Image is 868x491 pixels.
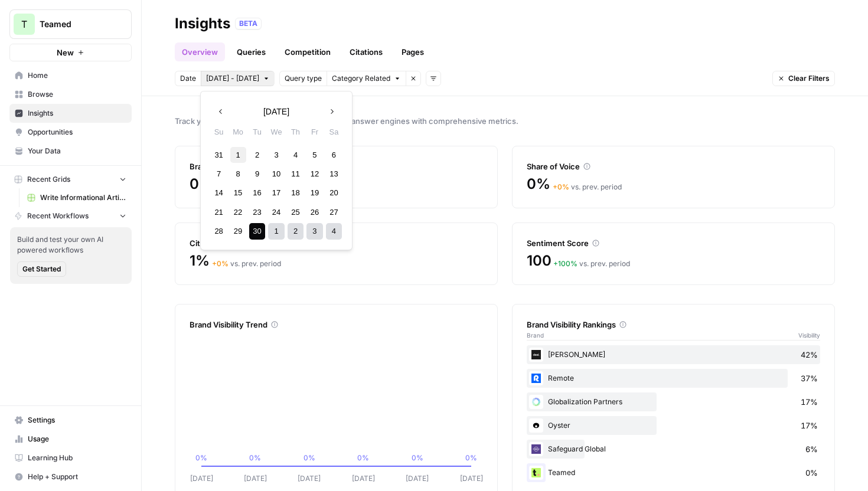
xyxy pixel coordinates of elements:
div: Oyster [527,416,820,435]
span: Home [28,70,126,81]
div: [DATE] - [DATE] [200,91,353,250]
div: Th [288,124,304,140]
div: Choose Friday, September 26th, 2025 [306,204,322,220]
span: 0% [190,175,213,194]
div: Choose Tuesday, September 2nd, 2025 [249,147,265,163]
div: Choose Saturday, October 4th, 2025 [326,223,342,239]
a: Queries [230,42,273,61]
div: Globalization Partners [527,392,820,411]
span: Help + Support [28,472,126,482]
a: Usage [9,430,132,449]
button: Get Started [17,261,66,277]
span: 17% [801,420,818,431]
div: Fr [306,124,322,140]
button: New [9,44,132,61]
a: Write Informational Article [22,188,132,207]
button: [DATE] - [DATE] [201,71,275,86]
div: Choose Saturday, September 13th, 2025 [326,166,342,182]
span: [DATE] [263,106,289,117]
div: Choose Friday, September 5th, 2025 [306,147,322,163]
span: 6% [805,443,818,455]
div: Choose Tuesday, September 30th, 2025 [249,223,265,239]
div: Choose Tuesday, September 23rd, 2025 [249,204,265,220]
span: Settings [28,415,126,425]
span: [DATE] - [DATE] [206,73,259,84]
div: vs. prev. period [553,182,622,192]
div: Choose Saturday, September 27th, 2025 [326,204,342,220]
tspan: 0% [412,453,423,462]
span: 17% [801,396,818,408]
tspan: [DATE] [190,474,213,483]
div: Choose Wednesday, September 24th, 2025 [268,204,284,220]
span: Usage [28,434,126,444]
div: Choose Saturday, September 6th, 2025 [326,147,342,163]
span: Build and test your own AI powered workflows [17,234,125,256]
div: Choose Friday, September 12th, 2025 [306,166,322,182]
tspan: 0% [304,453,315,462]
span: T [21,17,27,31]
div: Insights [175,14,230,33]
span: Category Related [332,73,390,84]
div: Sentiment Score [527,237,820,249]
span: 37% [801,372,818,384]
span: + 0 % [212,259,229,268]
span: Recent Grids [27,174,70,185]
a: Browse [9,85,132,104]
a: Settings [9,411,132,430]
div: Choose Sunday, August 31st, 2025 [211,147,227,163]
div: Sa [326,124,342,140]
a: Your Data [9,142,132,161]
div: vs. prev. period [212,258,281,269]
a: Competition [278,42,338,61]
span: 0% [805,467,818,479]
div: Choose Thursday, September 11th, 2025 [288,166,304,182]
button: Recent Workflows [9,207,132,225]
div: Su [211,124,227,140]
div: Choose Monday, September 8th, 2025 [230,166,246,182]
span: + 100 % [553,259,577,268]
a: Overview [175,42,225,61]
img: 27okbmsp1qqvx1sehtnjykmac2lv [529,442,543,456]
div: Choose Thursday, September 18th, 2025 [288,185,304,201]
img: svqr83pat80gxfqb7ds7cr5sssjw [529,418,543,433]
tspan: [DATE] [244,474,267,483]
img: ybhjxa9n8mcsu845nkgo7g1ynw8w [529,348,543,362]
a: Home [9,66,132,85]
tspan: 0% [249,453,261,462]
tspan: [DATE] [298,474,321,483]
div: Choose Monday, September 15th, 2025 [230,185,246,201]
img: 0vpf09apw5b92v0pb12rqimbydv2 [529,395,543,409]
span: Opportunities [28,127,126,138]
div: Choose Saturday, September 20th, 2025 [326,185,342,201]
div: Citation Rate [190,237,483,249]
div: Choose Thursday, September 4th, 2025 [288,147,304,163]
div: Choose Monday, September 29th, 2025 [230,223,246,239]
div: Safeguard Global [527,440,820,459]
span: Write Informational Article [40,192,126,203]
div: Choose Thursday, October 2nd, 2025 [288,223,304,239]
button: Recent Grids [9,171,132,188]
div: Choose Tuesday, September 9th, 2025 [249,166,265,182]
span: Date [180,73,196,84]
button: Help + Support [9,467,132,486]
span: Brand [527,330,544,340]
tspan: [DATE] [406,474,429,483]
span: Get Started [22,264,61,274]
button: Category Related [327,71,406,86]
img: 4l9abmimjm7w44lv7dk3qzeid0ms [529,371,543,385]
div: Remote [527,369,820,388]
tspan: [DATE] [352,474,375,483]
div: Choose Wednesday, September 17th, 2025 [268,185,284,201]
span: New [57,47,74,58]
span: Teamed [40,18,111,30]
div: Choose Sunday, September 7th, 2025 [211,166,227,182]
span: 42% [801,349,818,361]
span: Query type [285,73,322,84]
div: Brand Visibility Rankings [527,319,820,330]
tspan: 0% [465,453,477,462]
span: Insights [28,108,126,119]
span: 100 [527,251,551,270]
a: Pages [394,42,431,61]
div: Teamed [527,463,820,482]
img: y97oy9xifihn1x7qxojx9o6h6hi1 [529,466,543,480]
